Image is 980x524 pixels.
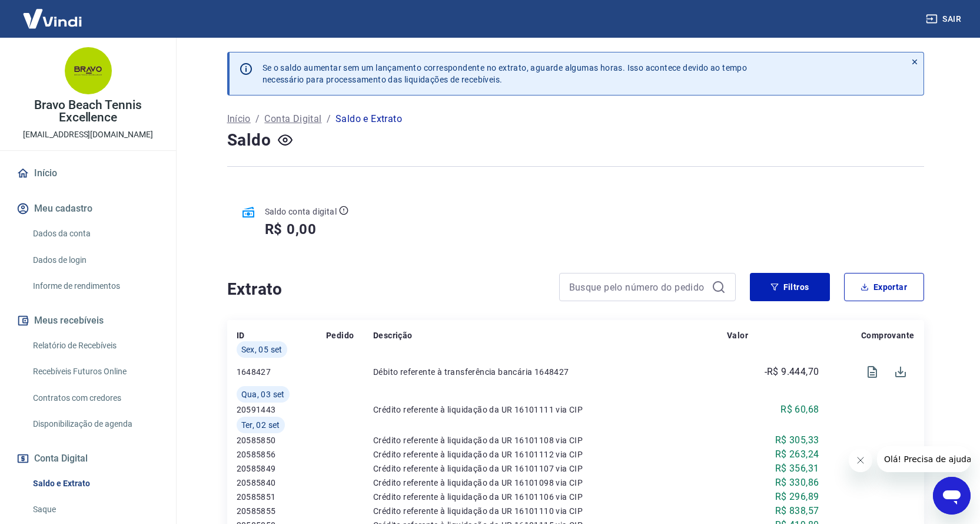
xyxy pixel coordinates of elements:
h4: Extrato [227,278,545,301]
button: Filtros [750,273,830,301]
p: 20585856 [237,449,327,460]
p: Comprovante [861,329,914,341]
p: / [327,112,331,126]
a: Início [14,160,162,186]
p: Saldo e Extrato [335,112,402,126]
p: Bravo Beach Tennis Excellence [9,99,167,124]
p: Débito referente à transferência bancária 1648427 [373,366,727,378]
p: ID [237,329,245,341]
a: Relatório de Recebíveis [28,334,162,358]
button: Conta Digital [14,446,162,472]
span: Olá! Precisa de ajuda? [7,8,99,18]
a: Contratos com credores [28,386,162,410]
p: R$ 60,68 [780,403,819,417]
a: Disponibilização de agenda [28,412,162,436]
input: Busque pelo número do pedido [569,278,707,296]
p: 1648427 [237,366,327,378]
p: 20585855 [237,505,327,517]
p: R$ 263,24 [775,447,819,462]
p: Saldo conta digital [265,206,337,217]
p: 20585851 [237,491,327,503]
img: Vindi [14,1,91,37]
a: Saldo e Extrato [28,472,162,496]
span: Download [886,358,915,386]
h4: Saldo [227,128,271,152]
p: 20585849 [237,463,327,474]
p: [EMAIL_ADDRESS][DOMAIN_NAME] [23,128,153,141]
button: Meu cadastro [14,196,162,222]
img: 9b712bdf-b3bb-44e1-aa76-4bd371055ede.jpeg [65,47,112,94]
p: Crédito referente à liquidação da UR 16101107 via CIP [373,463,727,474]
button: Sair [923,8,966,30]
button: Meus recebíveis [14,308,162,334]
iframe: Fechar mensagem [849,449,872,472]
p: R$ 838,57 [775,504,819,518]
a: Conta Digital [264,112,321,126]
a: Informe de rendimentos [28,274,162,298]
span: Visualizar [858,358,886,386]
a: Início [227,112,251,126]
p: / [255,112,260,126]
p: Crédito referente à liquidação da UR 16101106 via CIP [373,491,727,503]
a: Saque [28,497,162,522]
p: 20585840 [237,477,327,489]
a: Recebíveis Futuros Online [28,360,162,384]
button: Exportar [844,273,924,301]
p: R$ 356,31 [775,462,819,476]
p: 20591443 [237,404,327,416]
p: 20585850 [237,434,327,446]
p: Se o saldo aumentar sem um lançamento correspondente no extrato, aguarde algumas horas. Isso acon... [263,62,748,85]
iframe: Mensagem da empresa [877,446,971,472]
p: Crédito referente à liquidação da UR 16101110 via CIP [373,505,727,517]
p: Pedido [326,329,354,341]
p: Descrição [373,329,413,341]
p: -R$ 9.444,70 [765,365,819,379]
p: Crédito referente à liquidação da UR 16101111 via CIP [373,404,727,416]
a: Dados da conta [28,222,162,246]
span: Qua, 03 set [241,388,285,400]
iframe: Botão para abrir a janela de mensagens [933,477,971,515]
span: Ter, 02 set [241,419,280,431]
p: R$ 305,33 [775,433,819,447]
p: R$ 296,89 [775,490,819,504]
p: Valor [727,329,748,341]
p: Crédito referente à liquidação da UR 16101108 via CIP [373,434,727,446]
span: Sex, 05 set [241,344,283,355]
p: Crédito referente à liquidação da UR 16101098 via CIP [373,477,727,489]
h5: R$ 0,00 [265,220,317,239]
a: Dados de login [28,248,162,272]
p: R$ 330,86 [775,476,819,490]
p: Crédito referente à liquidação da UR 16101112 via CIP [373,449,727,460]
